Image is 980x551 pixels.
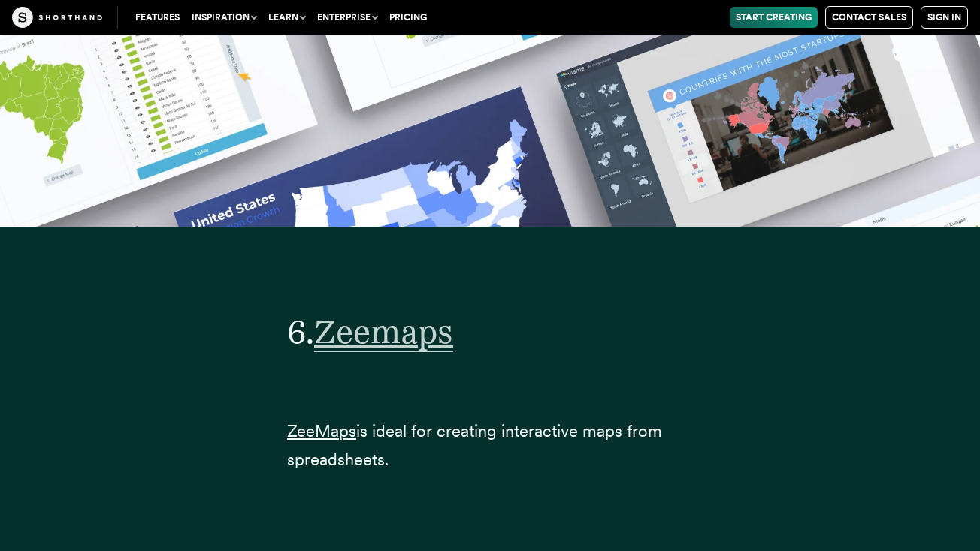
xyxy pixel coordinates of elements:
[730,7,818,28] a: Start Creating
[12,7,102,28] img: The Craft
[314,312,453,352] span: Zeemaps
[825,6,913,29] a: Contact Sales
[262,7,311,28] button: Learn
[129,7,186,28] a: Features
[287,421,662,468] span: is ideal for creating interactive maps from spreadsheets.
[314,312,453,351] a: Zeemaps
[186,7,262,28] button: Inspiration
[311,7,383,28] button: Enterprise
[921,6,968,29] a: Sign in
[287,421,356,441] a: ZeeMaps
[287,312,314,351] span: 6.
[383,7,433,28] a: Pricing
